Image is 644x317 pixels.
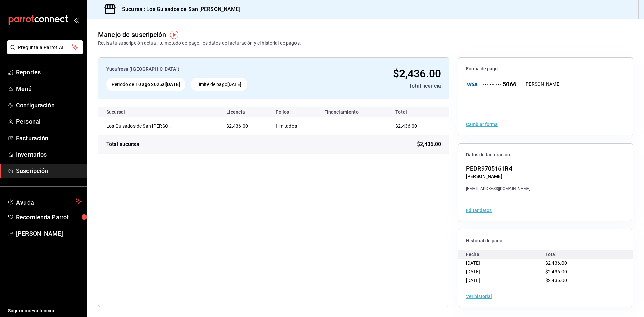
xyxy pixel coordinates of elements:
[545,260,567,266] span: $2,436.00
[106,78,185,91] div: Periodo del al
[16,117,82,126] span: Personal
[466,152,625,158] span: Datos de facturación
[135,82,162,87] strong: 10 ago 2025
[478,80,516,89] div: ··· ··· ··· 5066
[466,237,625,244] span: Historial de pago
[319,117,388,135] td: -
[323,82,441,90] div: Total licencia
[16,166,82,175] span: Suscripción
[319,107,388,117] th: Financiamiento
[226,123,248,129] span: $2,436.00
[16,229,82,238] span: [PERSON_NAME]
[387,107,449,117] th: Total
[545,278,567,283] span: $2,436.00
[227,82,242,87] strong: [DATE]
[466,66,625,72] span: Forma de pago
[393,67,441,80] span: $2,436.00
[466,122,498,127] button: Cambiar forma
[16,84,82,93] span: Menú
[466,267,545,276] div: [DATE]
[16,134,82,143] span: Facturación
[417,140,441,148] span: $2,436.00
[106,123,173,129] div: Los Guisados de San [PERSON_NAME]
[466,164,530,173] div: PEDR9705161R4
[466,259,545,267] div: [DATE]
[545,250,625,259] div: Total
[191,78,247,91] div: Límite de pago
[98,40,301,47] div: Revisa tu suscripción actual, tu método de pago, los datos de facturación y el historial de pagos.
[74,17,79,23] button: open_drawer_menu
[7,40,83,54] button: Pregunta a Parrot AI
[16,68,82,77] span: Reportes
[466,173,530,180] div: [PERSON_NAME]
[16,197,73,205] span: Ayuda
[106,109,143,115] div: Sucursal
[16,101,82,110] span: Configuración
[466,294,492,299] button: Ver historial
[106,66,317,73] div: Yucafresa ([GEOGRAPHIC_DATA])
[395,123,417,129] span: $2,436.00
[466,208,492,213] button: Editar datos
[16,213,82,222] span: Recomienda Parrot
[166,82,180,87] strong: [DATE]
[106,140,141,148] div: Total sucursal
[106,123,173,129] div: Los Guisados de San Cosme
[170,31,178,39] img: Tooltip marker
[270,107,319,117] th: Folios
[117,5,240,13] h3: Sucursal: Los Guisados de San [PERSON_NAME]
[98,30,166,40] div: Manejo de suscripción
[524,81,561,88] div: [PERSON_NAME]
[8,307,82,314] span: Sugerir nueva función
[16,150,82,159] span: Inventarios
[466,250,545,259] div: Fecha
[18,44,72,51] span: Pregunta a Parrot AI
[5,49,83,56] a: Pregunta a Parrot AI
[545,269,567,274] span: $2,436.00
[466,276,545,285] div: [DATE]
[466,186,530,192] div: [EMAIL_ADDRESS][DOMAIN_NAME]
[270,117,319,135] td: Ilimitados
[221,107,270,117] th: Licencia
